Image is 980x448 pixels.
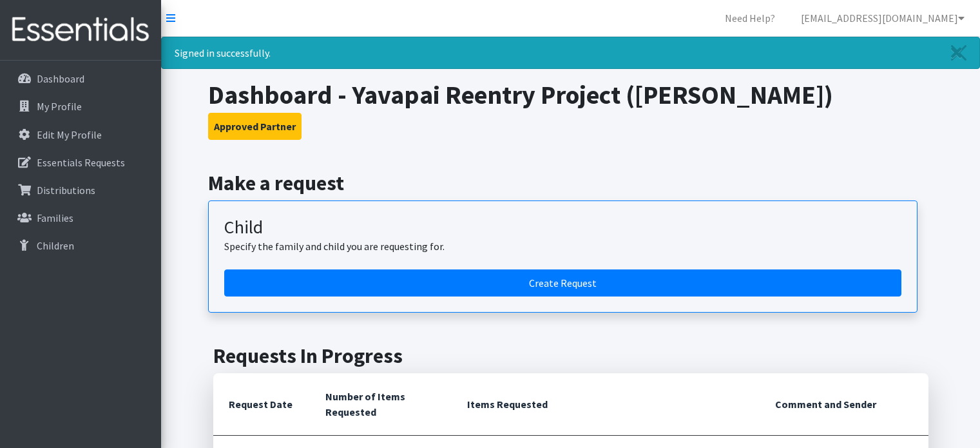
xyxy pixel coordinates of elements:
[452,373,760,436] th: Items Requested
[224,269,901,297] a: Create a request for a child or family
[760,373,928,436] th: Comment and Sender
[37,184,95,197] p: Distributions
[224,217,901,239] h3: Child
[161,37,980,69] div: Signed in successfully.
[208,113,302,140] button: Approved Partner
[37,156,125,169] p: Essentials Requests
[5,122,156,148] a: Edit My Profile
[938,37,979,68] a: Close
[5,233,156,258] a: Children
[5,93,156,119] a: My Profile
[213,344,928,368] h2: Requests In Progress
[791,5,975,31] a: [EMAIL_ADDRESS][DOMAIN_NAME]
[5,177,156,203] a: Distributions
[208,79,933,110] h1: Dashboard - Yavapai Reentry Project ([PERSON_NAME])
[37,128,102,141] p: Edit My Profile
[715,5,785,31] a: Need Help?
[37,239,74,252] p: Children
[37,72,84,85] p: Dashboard
[37,100,82,113] p: My Profile
[5,205,156,231] a: Families
[5,8,156,52] img: HumanEssentials
[208,171,933,195] h2: Make a request
[310,373,452,436] th: Number of Items Requested
[213,373,310,436] th: Request Date
[224,239,901,254] p: Specify the family and child you are requesting for.
[5,150,156,175] a: Essentials Requests
[5,66,156,92] a: Dashboard
[37,211,73,224] p: Families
